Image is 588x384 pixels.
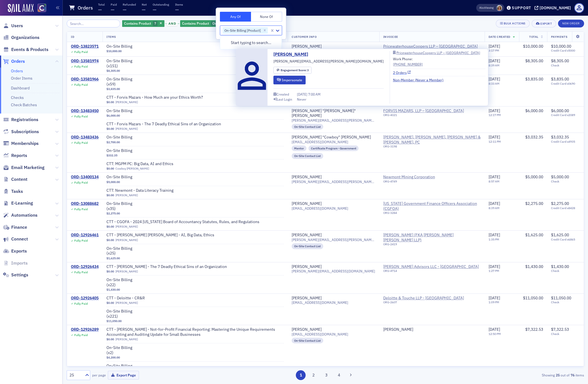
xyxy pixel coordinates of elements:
[74,207,88,211] div: Fully Paid
[3,272,28,278] a: Settings
[383,135,481,150] span: McPherson, Goodrich, Paolucci & Mihelich, PC
[115,238,138,242] a: [PERSON_NAME]
[479,6,485,10] div: Also
[11,272,28,278] span: Settings
[106,44,177,49] a: On-Site Billing
[489,113,501,117] time: 12:17 PM
[277,98,292,101] div: Last Login
[180,20,258,27] div: On-Site Billing [Product]
[383,201,481,211] a: [US_STATE] Government Finance Officers Association (CGFOA)
[3,200,33,206] a: E-Learning
[3,165,45,171] a: Email Marketing
[106,327,284,337] a: CTT - [PERSON_NAME] - Not-for-Profit Financial Reporting: Mastering the Unique Requirements Accou...
[3,248,27,254] a: Exports
[11,152,27,159] span: Reports
[383,264,479,269] span: Grant Thornton Advisors LLC - Denver
[106,277,177,287] a: On-Site Billing (x22)
[262,27,268,34] div: Remove On-Site Billing [Product]
[106,148,177,153] a: On-Site Billing
[292,108,375,118] div: [PERSON_NAME] "[PERSON_NAME]" [PERSON_NAME]
[106,212,120,215] span: $2,275.00
[11,224,27,230] span: Finance
[383,175,435,180] a: Newmont Mining Corporation
[106,246,177,256] a: On-Site Billing (x25)
[489,48,499,52] time: 3:17 PM
[383,264,479,269] a: [PERSON_NAME] Advisors LLC - [GEOGRAPHIC_DATA]
[220,38,282,48] div: Start typing to search…
[512,5,531,10] div: Support
[106,309,177,314] span: On-Site Billing
[74,50,88,54] div: Fully Paid
[308,92,320,96] span: 7:00 AM
[489,58,500,63] span: [DATE]
[11,176,27,182] span: Content
[106,219,259,225] a: CTT - CGOFA - 2024 [US_STATE] Board of Accountancy Statutes, Rules, and Regulations
[534,6,573,10] button: [DOMAIN_NAME]
[71,35,74,39] span: ID
[11,129,39,135] span: Subscriptions
[292,201,322,206] a: [PERSON_NAME]
[106,108,177,114] a: On-Site Billing
[106,161,177,166] span: CTT: MGPM PC: Big Data, AI and Ethics
[525,201,543,206] span: $2,275.00
[142,3,147,6] p: Net
[504,22,526,25] div: Bulk Actions
[115,193,138,197] a: [PERSON_NAME]
[106,59,177,64] span: On-Site Billing
[106,233,214,238] span: CTT - Moss Adams - AI, Big Data, Ethics
[525,135,543,140] span: $3,032.35
[106,219,259,225] span: CTT - CGOFA - 2024 Colorado Board of Accountancy Statutes, Rules, and Regulations
[281,68,307,72] span: Engagement Score :
[106,296,177,301] a: CTT - Deloitte - CR&R
[3,47,48,53] a: Events & Products
[71,108,99,114] div: ORD-13483450
[108,371,139,380] button: Export Page
[74,141,88,145] div: Fully Paid
[308,145,359,151] div: Certificate Program - Government
[3,117,38,123] a: Registrations
[71,264,99,269] div: ORD-12926434
[220,12,251,22] button: Any Of
[551,135,569,140] span: $3,032.35
[525,232,543,237] span: $1,625.00
[182,21,209,26] span: Contains Product
[292,118,375,122] span: [PERSON_NAME][EMAIL_ADDRESS][PERSON_NAME][DOMAIN_NAME]
[106,277,177,283] span: On-Site Billing
[3,236,28,242] a: Connect
[383,201,481,211] span: Colorado Government Finance Officers Association (CGFOA)
[106,167,114,170] span: $0.00
[292,145,306,151] div: Mentor
[273,51,312,58] a: [PERSON_NAME]
[11,23,23,29] span: Users
[71,327,99,332] div: ORD-12926289
[11,165,45,171] span: Email Marketing
[71,59,99,64] a: ORD-13581974
[3,34,39,41] a: Organizations
[292,264,322,269] a: [PERSON_NAME]
[383,296,464,301] span: Deloitte & Touche LLP - Denver
[3,129,39,135] a: Subscriptions
[525,174,543,179] span: $5,000.00
[111,3,117,6] p: Paid
[489,82,499,85] time: 8:33 AM
[334,370,344,380] button: 4
[34,4,46,13] a: View Homepage
[383,44,478,49] span: PricewaterhouseCoopers LLP – Denver
[3,152,27,159] a: Reports
[251,12,282,22] button: None Of
[383,180,435,185] div: ORG-4749
[106,175,177,180] span: On-Site Billing
[106,69,120,73] span: $8,305.00
[292,206,348,210] span: [EMAIL_ADDRESS][DOMAIN_NAME]
[106,345,177,350] span: On-Site Billing
[71,296,99,301] div: ORD-12926405
[383,108,481,119] span: FORVIS MAZARS, LLP – Denver
[479,6,494,10] span: Viewing
[525,77,543,82] span: $3,835.00
[297,92,308,96] span: [DATE]
[106,122,221,127] span: CTT - Forvis Mazars - The 7 Deadly Ethical Sins of an Organization
[111,6,115,13] span: —
[3,260,28,266] a: Imports
[106,309,177,319] a: On-Site Billing (x221)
